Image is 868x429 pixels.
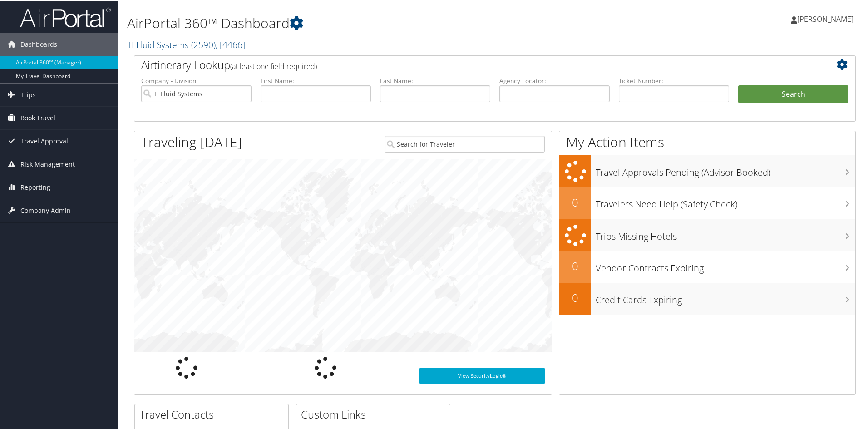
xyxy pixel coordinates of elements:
span: [PERSON_NAME] [797,13,853,23]
button: Search [738,84,848,103]
a: [PERSON_NAME] [791,5,863,32]
h3: Travelers Need Help (Safety Check) [596,192,855,210]
h2: Custom Links [301,406,450,421]
h1: My Action Items [559,132,855,151]
a: Travel Approvals Pending (Advisor Booked) [559,154,855,187]
h3: Vendor Contracts Expiring [596,256,855,274]
span: Dashboards [20,32,57,55]
h2: 0 [559,257,591,273]
label: Company - Division: [141,75,252,84]
img: airportal-logo.png [20,6,111,27]
span: ( 2590 ) [191,38,216,50]
span: Reporting [20,175,50,198]
h2: 0 [559,289,591,305]
h3: Travel Approvals Pending (Advisor Booked) [596,161,855,178]
span: Book Travel [20,106,55,128]
a: 0Credit Cards Expiring [559,282,855,314]
h3: Credit Cards Expiring [596,288,855,306]
span: Risk Management [20,152,75,175]
span: (at least one field required) [230,60,317,70]
a: TI Fluid Systems [127,38,245,50]
h2: Airtinerary Lookup [141,56,789,72]
span: Company Admin [20,198,71,221]
h1: AirPortal 360™ Dashboard [127,13,617,32]
h1: Traveling [DATE] [141,132,242,151]
label: Last Name: [380,75,490,84]
a: View SecurityLogic® [419,367,545,383]
a: 0Travelers Need Help (Safety Check) [559,187,855,218]
h3: Trips Missing Hotels [596,225,855,242]
input: Search for Traveler [385,135,545,152]
label: Ticket Number: [619,75,729,84]
a: 0Vendor Contracts Expiring [559,250,855,282]
label: Agency Locator: [499,75,610,84]
span: Travel Approval [20,129,68,152]
span: , [ 4466 ] [216,38,245,50]
h2: Travel Contacts [139,406,288,421]
label: First Name: [261,75,371,84]
h2: 0 [559,194,591,209]
span: Trips [20,83,36,105]
a: Trips Missing Hotels [559,218,855,251]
